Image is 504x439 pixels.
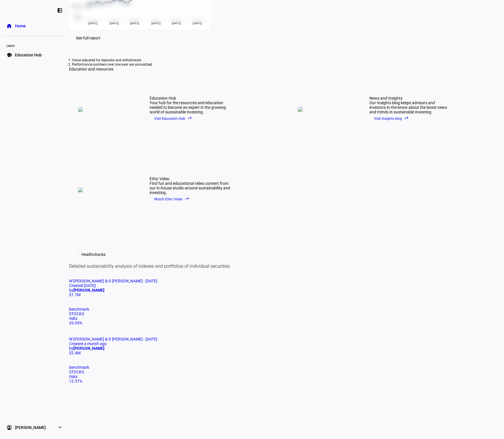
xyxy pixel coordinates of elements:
span: 29.05% [69,321,82,325]
button: Watch Ethic Videoreply [150,195,194,204]
span: STOCKS [69,311,84,316]
span: W Hofmann & R Welling - August 26, 2025 [69,337,157,341]
div: News and Insights [369,96,450,100]
span: risks [69,316,77,321]
eth-mat-symbol: left_panel_close [57,7,63,13]
a: Visit Education Hubreply [150,114,230,123]
eth-mat-symbol: reply [185,196,190,201]
div: Education Hub [150,96,230,100]
span: [DATE] [151,21,161,25]
div: Created a month ago [69,341,504,346]
mat-icon: healing [70,250,77,257]
span: benchmark [69,307,89,311]
div: Our Insights blog keeps advisors and investors in-the-know about the latest news and trends in su... [369,100,450,114]
img: education-hub.png [78,107,136,112]
button: Visit Education Hubreply [150,114,197,123]
span: benchmark [69,365,89,370]
span: [DATE] [193,21,202,25]
eth-mat-symbol: reply [188,116,192,120]
eth-mat-symbol: reply [404,116,409,120]
span: See full report [76,36,100,40]
p: Detailed sustainability analysis of indexes and portfolios of individual securities [69,263,504,269]
div: by [69,346,504,351]
span: STOCKS [69,370,84,374]
a: W [PERSON_NAME] & R [PERSON_NAME] - [DATE]Created a month agoby[PERSON_NAME]$2.4MbenchmarkSTOCKSr... [69,337,504,383]
span: [DATE] [88,21,98,25]
div: Learn [3,41,66,49]
b: [PERSON_NAME] [73,346,104,351]
eth-mat-symbol: home [6,23,12,29]
div: $2.4M [69,351,504,355]
a: W [PERSON_NAME] & R [PERSON_NAME] - [DATE]Created [DATE]by[PERSON_NAME]$1.7MbenchmarkSTOCKSrisks2... [69,279,504,325]
span: Education Hub [15,52,42,58]
img: ethic-video.png [78,188,136,192]
span: risks [69,374,77,379]
div: $1.7M [69,292,504,297]
eth-mat-symbol: school [6,52,12,58]
div: Created [DATE] [69,283,504,288]
div: Education and resources [69,67,504,71]
div: Ethic Video [150,176,230,181]
img: news.png [298,107,356,112]
eth-mat-symbol: account_circle [6,425,12,430]
div: Healthchecks [81,252,106,257]
b: [PERSON_NAME] [73,288,104,292]
span: [DATE] [172,21,181,25]
span: Visit insights blog [374,114,409,123]
span: [DATE] [130,21,139,25]
span: Visit Education Hub [154,114,192,123]
span: W Hofmann & R Welling - May 3, 2023 [69,279,157,283]
span: Watch Ethic Video [154,195,190,204]
a: Watch Ethic Videoreply [150,195,230,204]
a: homeHome [3,20,66,32]
div: by [69,288,504,292]
span: [PERSON_NAME] [15,425,46,430]
div: Find fun and educational video content from our in-house studio around sustainability and investing. [150,181,230,195]
div: Your hub for the resources and education needed to become an expert in the growing world of susta... [150,100,230,114]
span: Home [15,23,26,29]
button: Visit insights blogreply [369,114,413,123]
span: 12.37% [69,379,82,383]
li: Value adjusted for deposits and withdrawals [72,58,501,62]
span: [DATE] [110,21,119,25]
eth-mat-symbol: expand_more [57,425,63,430]
a: See full report [69,32,107,44]
li: Performance numbers over one year are annualized [72,62,501,67]
a: Visit insights blogreply [369,114,450,123]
